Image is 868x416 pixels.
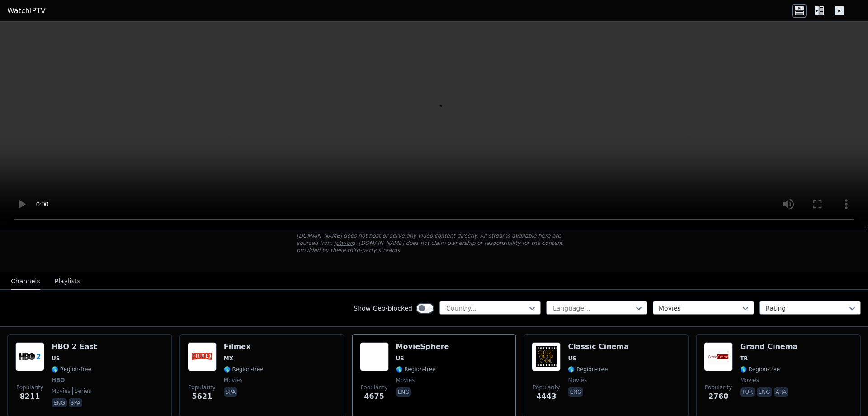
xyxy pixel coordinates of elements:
[7,5,46,16] a: WatchIPTV
[396,366,436,373] span: 🌎 Region-free
[396,342,449,351] h6: MovieSphere
[297,232,571,254] p: [DOMAIN_NAME] does not host or serve any video content directly. All streams available here are s...
[774,387,788,397] p: ara
[224,355,233,362] span: MX
[189,384,216,391] span: Popularity
[740,387,755,397] p: tur
[192,391,212,402] span: 5621
[20,391,40,402] span: 8211
[52,366,91,373] span: 🌎 Region-free
[360,342,389,371] img: MovieSphere
[396,377,415,384] span: movies
[72,387,91,395] span: series
[740,366,780,373] span: 🌎 Region-free
[69,398,82,407] p: spa
[16,384,43,391] span: Popularity
[740,342,797,351] h6: Grand Cinema
[568,342,629,351] h6: Classic Cinema
[705,384,732,391] span: Popularity
[757,387,772,397] p: eng
[536,391,557,402] span: 4443
[52,398,67,407] p: eng
[568,377,587,384] span: movies
[354,304,412,313] label: Show Geo-blocked
[188,342,217,371] img: Filmex
[52,342,97,351] h6: HBO 2 East
[15,342,44,371] img: HBO 2 East
[364,391,384,402] span: 4675
[55,273,80,290] button: Playlists
[708,391,729,402] span: 2760
[361,384,388,391] span: Popularity
[568,387,583,397] p: eng
[52,387,71,395] span: movies
[740,377,759,384] span: movies
[224,377,243,384] span: movies
[568,355,576,362] span: US
[224,387,237,397] p: spa
[224,342,264,351] h6: Filmex
[568,366,608,373] span: 🌎 Region-free
[334,240,355,246] a: iptv-org
[533,384,560,391] span: Popularity
[396,387,411,397] p: eng
[704,342,733,371] img: Grand Cinema
[396,355,404,362] span: US
[52,355,60,362] span: US
[11,273,40,290] button: Channels
[532,342,561,371] img: Classic Cinema
[224,366,264,373] span: 🌎 Region-free
[52,377,65,384] span: HBO
[740,355,748,362] span: TR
